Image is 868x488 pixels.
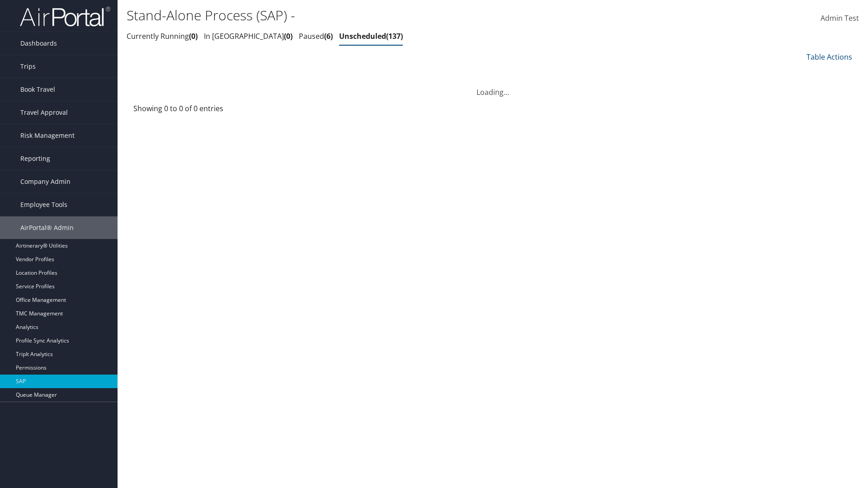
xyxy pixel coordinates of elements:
span: 0 [189,31,198,41]
span: 0 [284,31,292,41]
span: Book Travel [20,78,55,101]
span: 137 [386,31,403,41]
span: 6 [324,31,333,41]
img: airportal-logo.png [20,6,110,27]
span: Trips [20,55,36,78]
span: Admin Test [821,13,859,23]
a: Unscheduled137 [339,31,403,41]
a: In [GEOGRAPHIC_DATA]0 [204,31,292,41]
div: Loading... [127,76,859,98]
span: Reporting [20,147,50,170]
span: Risk Management [20,124,75,147]
span: Dashboards [20,32,57,55]
h1: Stand-Alone Process (SAP) - [127,6,615,25]
a: Table Actions [807,52,852,62]
a: Currently Running0 [127,31,198,41]
a: Paused6 [299,31,333,41]
div: Showing 0 to 0 of 0 entries [133,103,303,118]
span: Employee Tools [20,193,67,216]
a: Admin Test [821,5,859,33]
span: Travel Approval [20,101,68,124]
span: Company Admin [20,170,71,193]
span: AirPortal® Admin [20,216,74,239]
